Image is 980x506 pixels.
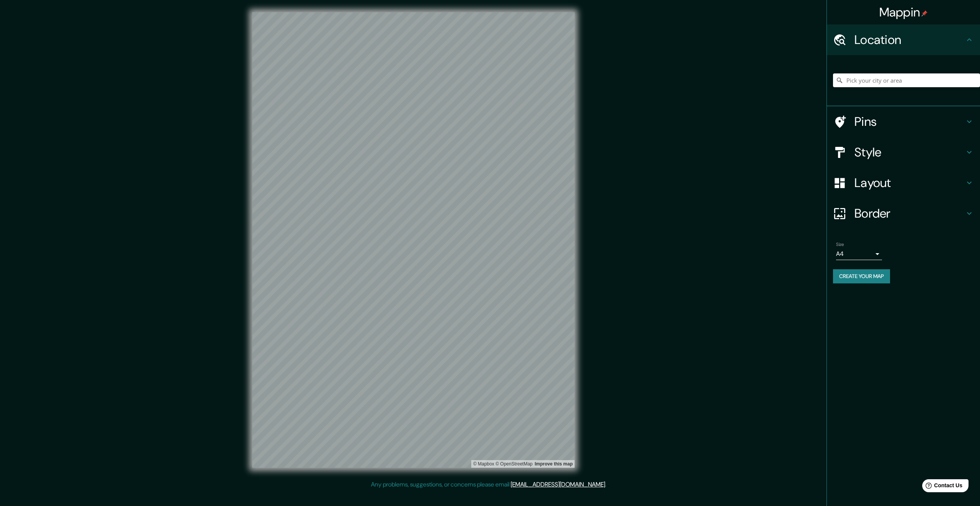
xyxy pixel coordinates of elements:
[511,480,605,488] a: [EMAIL_ADDRESS][DOMAIN_NAME]
[833,73,980,87] input: Pick your city or area
[827,24,980,55] div: Location
[827,168,980,198] div: Layout
[495,461,532,467] a: OpenStreetMap
[606,480,608,489] div: .
[921,10,928,16] img: pin-icon.png
[854,175,965,190] h4: Layout
[827,106,980,137] div: Pins
[854,32,965,47] h4: Location
[854,206,965,221] h4: Border
[473,461,494,467] a: Mapbox
[833,269,890,283] button: Create your map
[608,480,609,489] div: .
[827,137,980,168] div: Style
[912,476,972,498] iframe: Help widget launcher
[827,198,980,229] div: Border
[371,480,606,489] p: Any problems, suggestions, or concerns please email .
[535,461,573,467] a: Map feedback
[836,241,844,248] label: Size
[854,145,965,160] h4: Style
[252,12,575,468] canvas: Map
[854,114,965,129] h4: Pins
[879,5,928,20] h4: Mappin
[836,248,882,260] div: A4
